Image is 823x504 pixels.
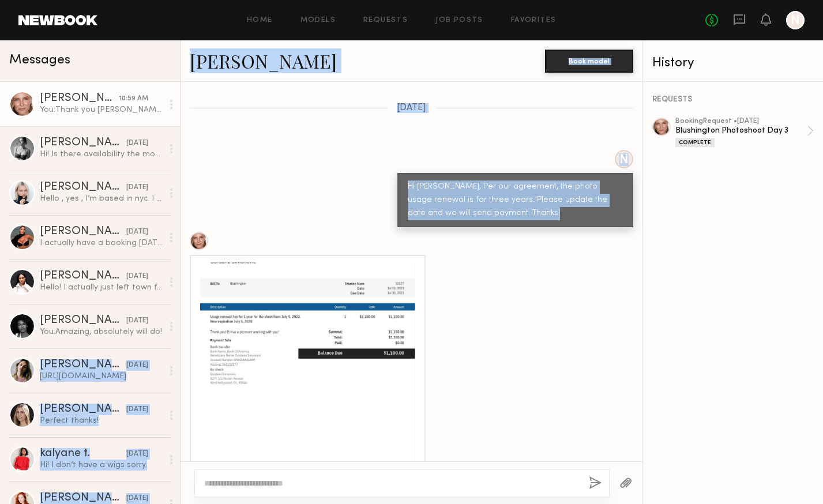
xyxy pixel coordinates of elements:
[247,17,273,24] a: Home
[126,360,148,371] div: [DATE]
[363,17,408,24] a: Requests
[435,17,483,24] a: Job Posts
[300,17,336,24] a: Models
[9,54,70,67] span: Messages
[675,138,715,147] div: Complete
[190,48,337,73] a: [PERSON_NAME]
[126,493,148,504] div: [DATE]
[40,104,163,115] div: You: Thank you [PERSON_NAME]! Are we able to pay via credit card?
[652,57,814,70] div: History
[40,492,126,504] div: [PERSON_NAME]
[40,415,163,426] div: Perfect thanks!
[40,404,126,415] div: [PERSON_NAME]
[408,180,623,220] div: Hi [PERSON_NAME], Per our agreement, the photo usage renewal is for three years. Please update th...
[126,271,148,282] div: [DATE]
[40,193,163,204] div: Hello , yes , I’m based in nyc. I have platinum blonde hair and I have dark brown wig. I’m comfor...
[40,371,163,382] div: [URL][DOMAIN_NAME]
[786,11,805,29] a: N
[40,137,126,149] div: [PERSON_NAME]
[545,55,633,65] a: Book model
[40,226,126,238] div: [PERSON_NAME]
[126,227,148,238] div: [DATE]
[126,404,148,415] div: [DATE]
[397,103,426,113] span: [DATE]
[40,270,126,282] div: [PERSON_NAME]
[40,448,126,460] div: kalyane t.
[126,138,148,149] div: [DATE]
[40,93,119,104] div: [PERSON_NAME]
[40,149,163,160] div: Hi! Is there availability the morning of 6/4?
[119,93,148,104] div: 10:59 AM
[126,315,148,326] div: [DATE]
[40,182,126,193] div: [PERSON_NAME]
[675,125,807,136] div: Blushington Photoshoot Day 3
[40,282,163,293] div: Hello! I actually just left town for work but I’ll let you know once I’m back. Thanks for reachin...
[40,460,163,471] div: Hi! I don’t have a wigs sorry.
[675,118,814,147] a: bookingRequest •[DATE]Blushington Photoshoot Day 3Complete
[126,449,148,460] div: [DATE]
[40,359,126,371] div: [PERSON_NAME]
[511,17,557,24] a: Favorites
[40,326,163,337] div: You: Amazing, absolutely will do!
[652,96,814,104] div: REQUESTS
[545,50,633,73] button: Book model
[126,182,148,193] div: [DATE]
[675,118,807,125] div: booking Request • [DATE]
[40,315,126,326] div: [PERSON_NAME]
[40,238,163,249] div: I actually have a booking [DATE]. 🥺🤍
